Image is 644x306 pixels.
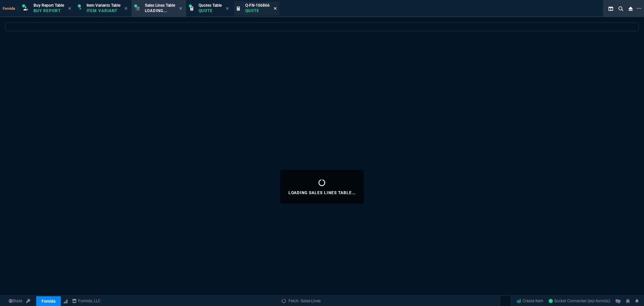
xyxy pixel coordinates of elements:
p: Quote [199,8,222,13]
span: Socket Connected (erp-fornida) [549,299,610,303]
span: Q-FN-106866 [245,3,270,8]
span: Buy Report Table [34,3,64,8]
a: Global State [7,298,24,304]
nx-icon: Close Tab [179,6,182,11]
nx-icon: Search [616,5,626,13]
nx-icon: Close Tab [226,6,229,11]
a: Create Item [514,296,546,306]
span: Fornida [3,6,18,11]
a: msbcCompanyName [70,298,103,304]
a: U5xW9ri_vUfM2gVrAAGT [549,298,610,304]
nx-icon: Open New Tab [637,5,641,12]
nx-icon: Close Tab [68,6,71,11]
nx-icon: Split Panels [606,5,616,13]
nx-icon: Close Workbench [626,5,635,13]
p: Buy Report [34,8,64,13]
p: Item Variant [87,8,120,13]
span: Quotes Table [199,3,222,8]
a: API TOKEN [24,298,32,304]
span: Sales Lines Table [145,3,175,8]
p: Quote [245,8,270,13]
p: Loading Sales Lines Table... [288,190,356,195]
nx-icon: Close Tab [124,6,127,11]
span: Item Variants Table [87,3,120,8]
p: Loading... [145,8,175,13]
a: Fetch: Sales-Lines [282,298,321,304]
nx-icon: Close Tab [274,6,277,11]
